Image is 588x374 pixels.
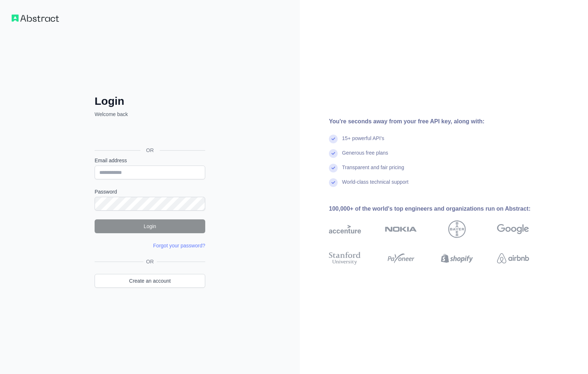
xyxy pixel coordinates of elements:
[329,250,361,266] img: stanford university
[497,250,529,266] img: airbnb
[95,188,205,195] label: Password
[153,243,205,248] a: Forgot your password?
[497,220,529,238] img: google
[143,258,157,265] span: OR
[91,126,207,142] iframe: Sign in with Google Button
[385,220,417,238] img: nokia
[329,164,338,172] img: check mark
[342,178,409,193] div: World-class technical support
[95,219,205,233] button: Login
[329,135,338,143] img: check mark
[95,95,205,108] h2: Login
[329,117,552,126] div: You're seconds away from your free API key, along with:
[342,135,384,149] div: 15+ powerful API's
[95,274,205,288] a: Create an account
[95,157,205,164] label: Email address
[448,220,466,238] img: bayer
[140,147,160,154] span: OR
[329,220,361,238] img: accenture
[385,250,417,266] img: payoneer
[342,149,388,164] div: Generous free plans
[342,164,404,178] div: Transparent and fair pricing
[329,149,338,158] img: check mark
[441,250,473,266] img: shopify
[329,178,338,187] img: check mark
[12,15,59,22] img: Workflow
[329,204,552,213] div: 100,000+ of the world's top engineers and organizations run on Abstract:
[95,111,205,118] p: Welcome back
